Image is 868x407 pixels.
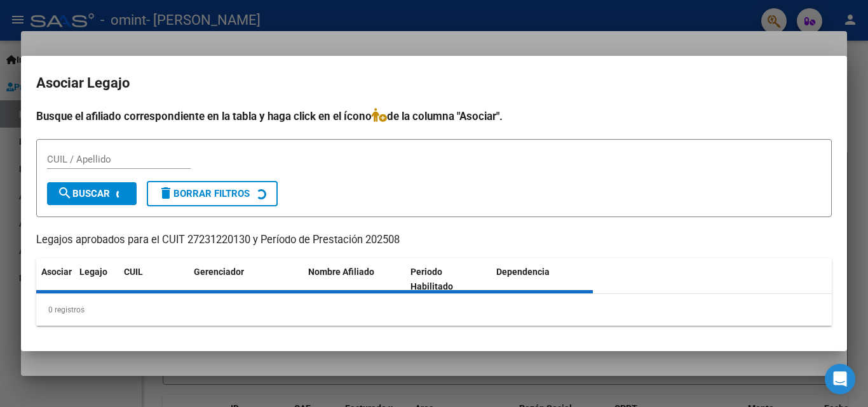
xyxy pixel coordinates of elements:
datatable-header-cell: Nombre Afiliado [303,258,405,300]
h4: Busque el afiliado correspondiente en la tabla y haga click en el ícono de la columna "Asociar". [36,108,832,124]
div: 0 registros [36,294,832,326]
span: Gerenciador [194,267,244,277]
datatable-header-cell: Periodo Habilitado [405,258,491,300]
button: Buscar [47,182,137,205]
datatable-header-cell: CUIL [119,258,189,300]
datatable-header-cell: Gerenciador [189,258,303,300]
div: Open Intercom Messenger [825,364,855,394]
datatable-header-cell: Asociar [36,258,74,300]
span: CUIL [124,267,143,277]
mat-icon: search [57,185,72,201]
span: Legajo [79,267,107,277]
button: Borrar Filtros [147,181,278,206]
p: Legajos aprobados para el CUIT 27231220130 y Período de Prestación 202508 [36,232,832,248]
span: Periodo Habilitado [410,267,453,291]
span: Nombre Afiliado [308,267,374,277]
datatable-header-cell: Dependencia [491,258,593,300]
span: Buscar [57,188,110,199]
span: Dependencia [496,267,550,277]
mat-icon: delete [158,185,173,201]
span: Asociar [41,267,72,277]
datatable-header-cell: Legajo [74,258,119,300]
span: Borrar Filtros [158,188,250,199]
h2: Asociar Legajo [36,71,832,95]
